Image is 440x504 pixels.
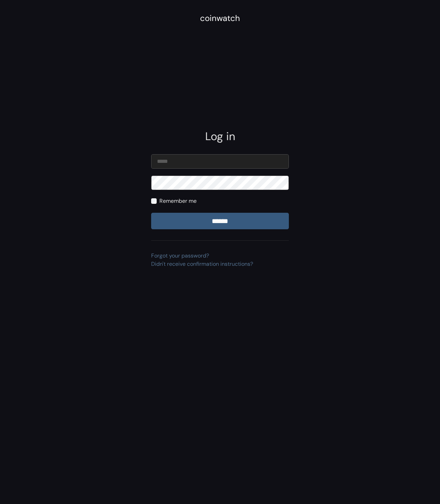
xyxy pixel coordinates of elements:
[151,130,289,143] h2: Log in
[159,197,197,205] label: Remember me
[200,12,240,24] div: coinwatch
[200,15,240,23] a: coinwatch
[151,252,209,259] a: Forgot your password?
[151,260,253,267] a: Didn't receive confirmation instructions?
